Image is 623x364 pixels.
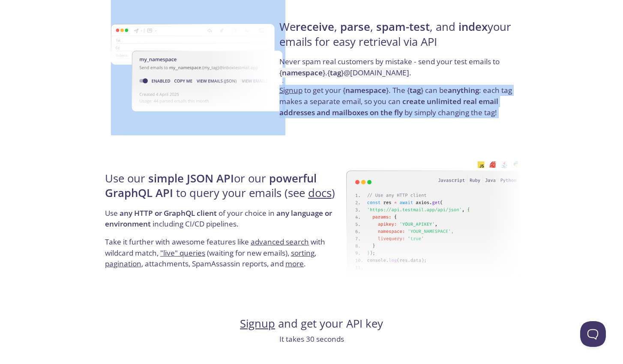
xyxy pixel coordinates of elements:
[376,19,430,34] strong: spam-test
[279,20,518,56] h4: We , , , and your emails for easy retrieval via API
[105,208,344,236] p: Use of your choice in including CI/CD pipelines.
[458,19,488,34] strong: index
[105,259,141,269] a: pagination
[282,68,323,78] strong: namespace
[410,85,421,95] strong: tag
[308,185,332,200] a: docs
[105,171,317,200] strong: powerful GraphQL API
[160,248,205,258] a: "live" queries
[345,85,386,95] strong: namespace
[330,68,341,78] strong: tag
[343,85,389,95] code: { }
[279,85,518,118] p: to get your . The can be : each tag makes a separate email, so you can by simply changing the tag!
[105,236,344,269] p: Take it further with awesome features like with wildcard match, (waiting for new emails), , , att...
[346,152,521,287] img: api
[251,237,309,247] a: advanced search
[279,96,498,117] strong: create unlimited real email addresses and mailboxes on the fly
[340,19,370,34] strong: parse
[120,208,217,218] strong: any HTTP or GraphQL client
[105,171,344,208] h4: Use our or our to query your emails (see )
[105,208,332,229] strong: any language or environment
[279,56,518,85] p: Never spam real customers by mistake - send your test emails to .
[148,171,234,186] strong: simple JSON API
[296,19,334,34] strong: receive
[102,316,521,331] h4: and get your API key
[407,85,423,95] code: { }
[279,68,409,78] code: { } . { } @[DOMAIN_NAME]
[291,248,314,258] a: sorting
[580,321,606,347] iframe: Help Scout Beacon - Open
[279,85,303,95] a: Signup
[102,334,521,345] p: It takes 30 seconds
[240,316,275,331] a: Signup
[285,259,304,269] a: more
[448,85,479,95] strong: anything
